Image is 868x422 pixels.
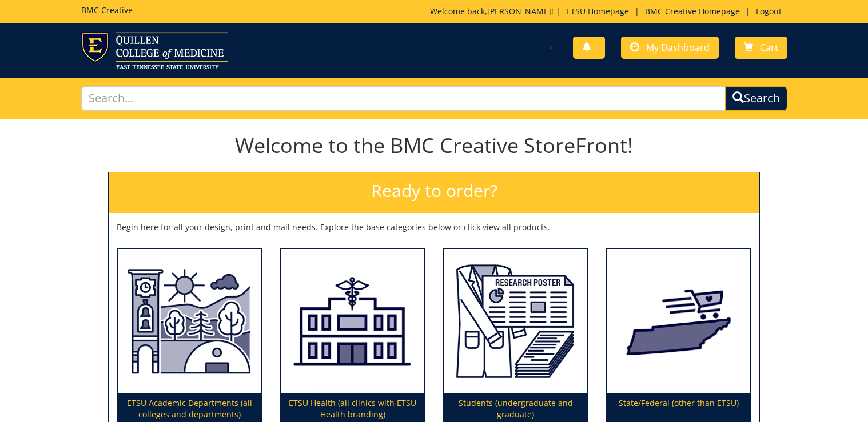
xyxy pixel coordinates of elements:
[81,6,133,14] h5: BMC Creative
[621,37,719,59] a: My Dashboard
[81,32,228,69] img: ETSU logo
[725,86,787,111] button: Search
[487,6,551,17] a: [PERSON_NAME]
[444,249,587,393] img: Students (undergraduate and graduate)
[108,134,760,157] h1: Welcome to the BMC Creative StoreFront!
[646,41,710,54] span: My Dashboard
[750,6,787,17] a: Logout
[560,6,635,17] a: ETSU Homepage
[118,249,261,393] img: ETSU Academic Departments (all colleges and departments)
[760,41,778,54] span: Cart
[607,249,750,393] img: State/Federal (other than ETSU)
[109,172,759,213] h2: Ready to order?
[430,6,787,17] p: Welcome back, ! | | |
[81,86,726,111] input: Search...
[281,249,424,393] img: ETSU Health (all clinics with ETSU Health branding)
[639,6,746,17] a: BMC Creative Homepage
[735,37,787,59] a: Cart
[117,222,751,233] p: Begin here for all your design, print and mail needs. Explore the base categories below or click ...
